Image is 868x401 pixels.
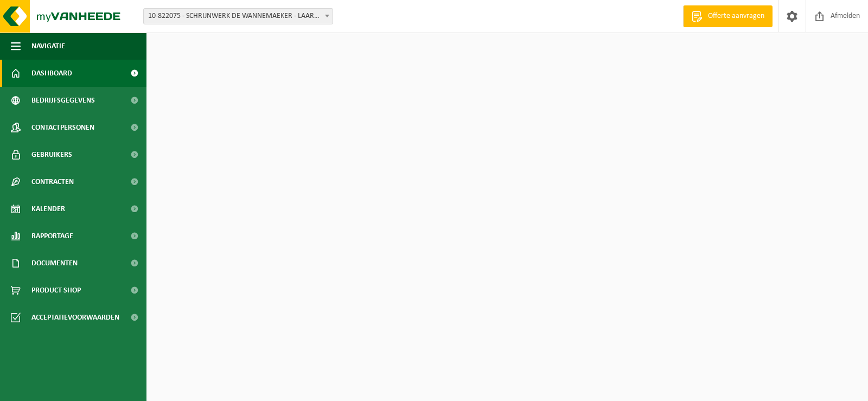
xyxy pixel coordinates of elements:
[143,8,333,24] span: 10-822075 - SCHRIJNWERK DE WANNEMAEKER - LAARNE
[31,33,65,60] span: Navigatie
[31,87,95,114] span: Bedrijfsgegevens
[144,9,333,24] span: 10-822075 - SCHRIJNWERK DE WANNEMAEKER - LAARNE
[705,11,767,22] span: Offerte aanvragen
[31,277,81,304] span: Product Shop
[31,60,72,87] span: Dashboard
[31,168,74,195] span: Contracten
[31,304,119,331] span: Acceptatievoorwaarden
[31,114,94,141] span: Contactpersonen
[31,250,78,277] span: Documenten
[31,222,73,250] span: Rapportage
[31,195,65,222] span: Kalender
[31,141,72,168] span: Gebruikers
[683,5,773,27] a: Offerte aanvragen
